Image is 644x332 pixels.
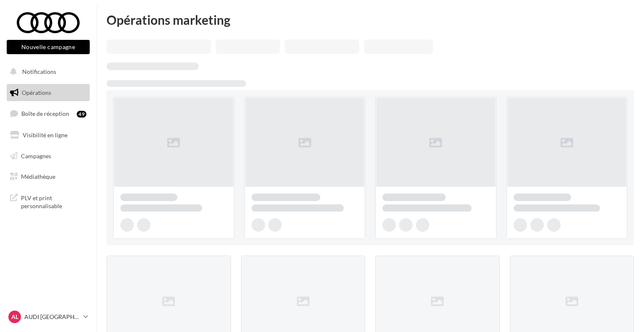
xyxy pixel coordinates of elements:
span: Campagnes [21,152,51,159]
button: Nouvelle campagne [7,40,90,54]
span: Notifications [22,68,56,75]
a: Boîte de réception49 [5,105,91,123]
div: Opérations marketing [106,13,634,26]
span: Opérations [22,89,51,96]
a: AL AUDI [GEOGRAPHIC_DATA] [7,309,90,325]
a: Médiathèque [5,168,91,186]
a: Opérations [5,84,91,102]
p: AUDI [GEOGRAPHIC_DATA] [24,313,80,321]
span: Visibilité en ligne [23,131,68,139]
span: AL [11,313,18,321]
div: 49 [77,111,86,118]
a: Campagnes [5,147,91,165]
span: Boîte de réception [21,110,69,117]
a: PLV et print personnalisable [5,189,91,214]
span: Médiathèque [21,173,55,180]
a: Visibilité en ligne [5,126,91,144]
button: Notifications [5,63,88,81]
span: PLV et print personnalisable [21,192,86,210]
